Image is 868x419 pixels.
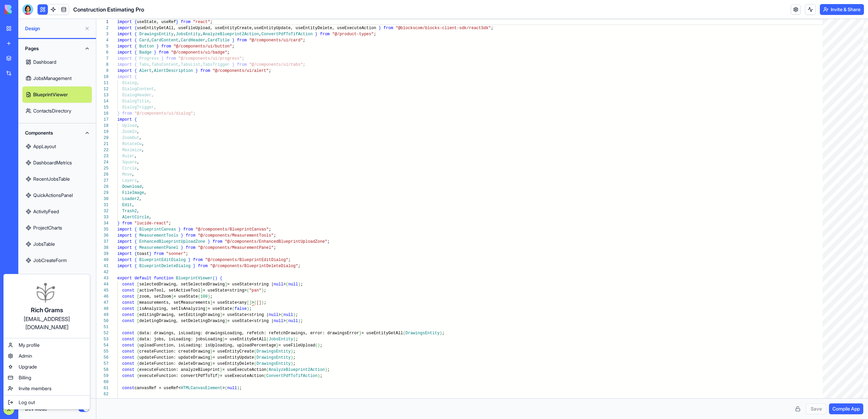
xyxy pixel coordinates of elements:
span: Admin [19,353,32,359]
div: Rich Grams [11,305,83,315]
div: [EMAIL_ADDRESS][DOMAIN_NAME] [11,315,83,331]
a: My profile [5,340,88,351]
a: Admin [5,351,88,361]
span: Log out [19,399,35,406]
span: Invite members [19,385,52,392]
a: Upgrade [5,361,88,372]
span: Upgrade [19,363,37,370]
span: Billing [19,374,31,381]
span: My profile [19,342,40,348]
img: ACg8ocJXc4biGNmL-6_84M9niqKohncbsBQNEji79DO8k46BE60Re2nP=s96-c [36,281,58,303]
a: Rich Grams[EMAIL_ADDRESS][DOMAIN_NAME] [5,276,88,337]
a: Billing [5,372,88,383]
a: Invite members [5,383,88,394]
